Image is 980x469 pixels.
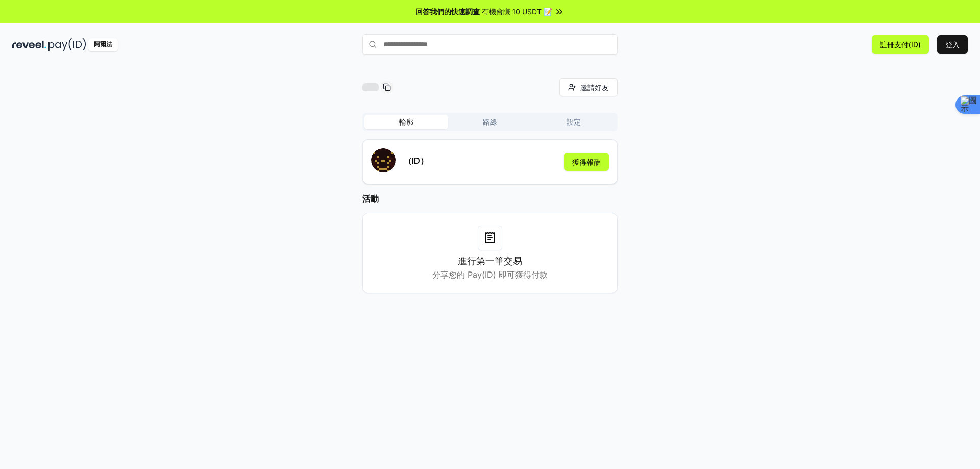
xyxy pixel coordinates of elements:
img: 揭露黑暗 [12,38,46,51]
button: 註冊支付(ID) [872,35,929,54]
font: 進行第一筆交易 [458,256,522,266]
button: 登入 [937,35,968,54]
font: 邀請好友 [580,83,609,92]
font: 輪廓 [399,117,413,126]
font: 分享您的 Pay(ID) 即可獲得付款 [432,269,548,280]
button: 獲得報酬 [564,153,609,171]
font: 有機會賺 10 USDT 📝 [482,7,552,16]
font: 阿爾法 [94,40,112,48]
font: 註冊支付(ID) [880,40,921,49]
font: 獲得報酬 [572,158,601,166]
font: 登入 [945,40,960,49]
font: 回答我們的快速調查 [415,7,480,16]
font: 設定 [567,117,581,126]
button: 邀請好友 [559,78,618,96]
font: （ID） [404,156,428,166]
font: 活動 [362,193,379,204]
font: 路線 [483,117,497,126]
img: 付款編號 [48,38,86,51]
